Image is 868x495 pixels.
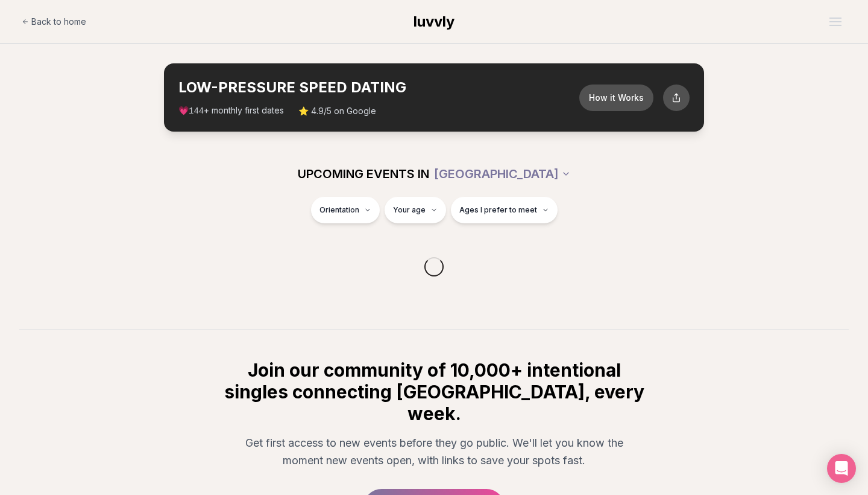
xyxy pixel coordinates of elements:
[298,165,429,182] span: UPCOMING EVENTS IN
[459,205,537,215] span: Ages I prefer to meet
[434,161,571,187] button: [GEOGRAPHIC_DATA]
[385,197,446,223] button: Your age
[414,13,454,30] span: luvvly
[189,106,204,116] span: 144
[319,205,359,215] span: Orientation
[231,434,637,470] p: Get first access to new events before they go public. We'll let you know the moment new events op...
[393,205,426,215] span: Your age
[298,105,376,117] span: ⭐ 4.9/5 on Google
[827,454,856,483] div: Open Intercom Messenger
[222,359,646,424] h2: Join our community of 10,000+ intentional singles connecting [GEOGRAPHIC_DATA], every week.
[178,104,284,117] span: 💗 + monthly first dates
[311,197,380,223] button: Orientation
[579,85,653,111] button: How it Works
[414,12,454,31] a: luvvly
[178,78,579,97] h2: LOW-PRESSURE SPEED DATING
[451,197,558,223] button: Ages I prefer to meet
[22,10,86,34] a: Back to home
[31,16,86,28] span: Back to home
[825,13,846,31] button: Open menu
